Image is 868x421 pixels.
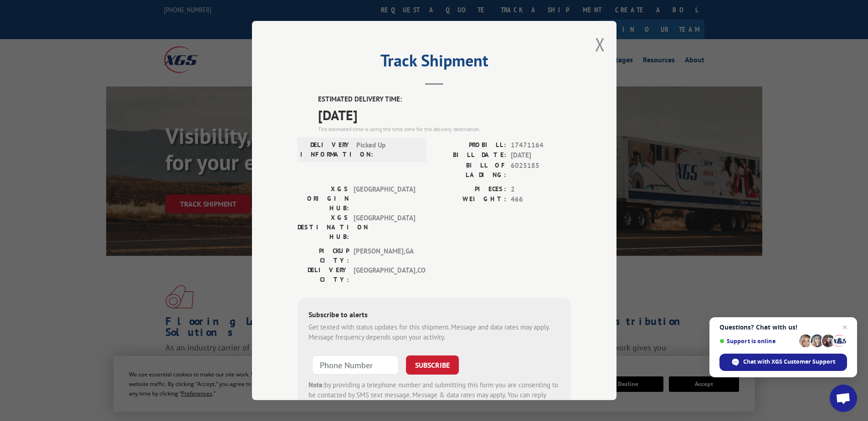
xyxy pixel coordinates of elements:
label: PROBILL: [434,140,506,151]
span: Close chat [839,322,850,333]
span: 6025185 [511,161,571,180]
span: [PERSON_NAME] , GA [354,246,415,265]
label: BILL OF LADING: [434,161,506,180]
label: BILL DATE: [434,150,506,161]
button: Close modal [595,32,605,56]
button: SUBSCRIBE [406,355,459,375]
div: by providing a telephone number and submitting this form you are consenting to be contacted by SM... [308,380,560,411]
div: Subscribe to alerts [308,309,560,322]
input: Phone Number [312,355,399,375]
label: XGS DESTINATION HUB: [298,213,349,242]
label: WEIGHT: [434,194,506,205]
label: XGS ORIGIN HUB: [298,184,349,213]
span: [GEOGRAPHIC_DATA] , CO [354,265,415,284]
span: Picked Up [356,140,418,159]
div: The estimated time is using the time zone for the delivery destination. [318,125,571,133]
span: [GEOGRAPHIC_DATA] [354,184,415,213]
span: [DATE] [511,150,571,161]
label: ESTIMATED DELIVERY TIME: [318,94,571,105]
span: 2 [511,184,571,195]
label: DELIVERY CITY: [298,265,349,284]
h2: Track Shipment [298,54,571,71]
strong: Note: [308,380,324,389]
span: Support is online [719,338,796,345]
span: 466 [511,194,571,205]
div: Open chat [830,385,857,412]
span: [DATE] [318,105,571,125]
label: PICKUP CITY: [298,246,349,265]
div: Chat with XGS Customer Support [719,354,847,371]
div: Get texted with status updates for this shipment. Message and data rates may apply. Message frequ... [308,322,560,343]
span: [GEOGRAPHIC_DATA] [354,213,415,242]
label: PIECES: [434,184,506,195]
label: DELIVERY INFORMATION: [300,140,352,159]
span: 17471164 [511,140,571,151]
span: Questions? Chat with us! [719,324,847,331]
span: Chat with XGS Customer Support [743,358,835,366]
